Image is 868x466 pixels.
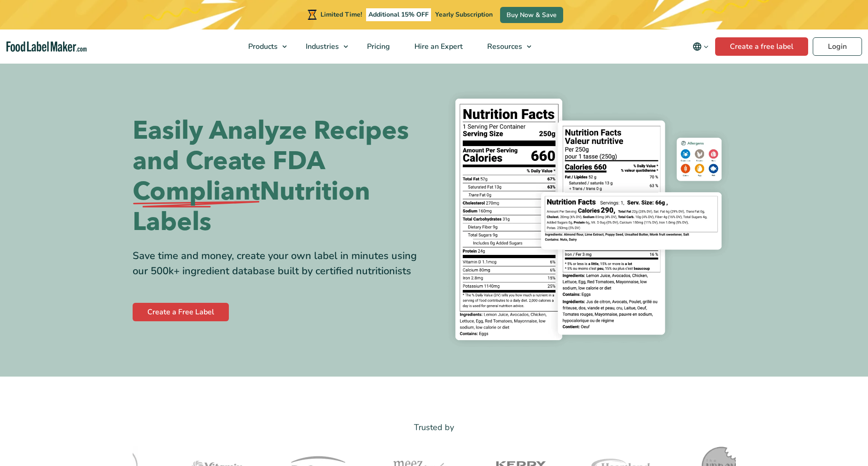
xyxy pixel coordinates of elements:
[813,37,862,56] a: Login
[236,29,291,64] a: Products
[133,421,736,434] p: Trusted by
[500,7,563,23] a: Buy Now & Save
[412,41,464,52] span: Hire an Expert
[355,29,400,64] a: Pricing
[245,41,279,52] span: Products
[133,177,260,207] span: Compliant
[402,29,473,64] a: Hire an Expert
[715,37,808,56] a: Create a free label
[320,10,362,19] span: Limited Time!
[6,41,87,52] a: Food Label Maker homepage
[364,41,391,52] span: Pricing
[133,303,229,321] a: Create a Free Label
[366,8,431,21] span: Additional 15% OFF
[133,248,427,279] div: Save time and money, create your own label in minutes using our 500k+ ingredient database built b...
[435,10,493,19] span: Yearly Subscription
[294,29,353,64] a: Industries
[484,41,523,52] span: Resources
[475,29,536,64] a: Resources
[303,41,340,52] span: Industries
[686,37,715,56] button: Change language
[133,116,427,237] h1: Easily Analyze Recipes and Create FDA Nutrition Labels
